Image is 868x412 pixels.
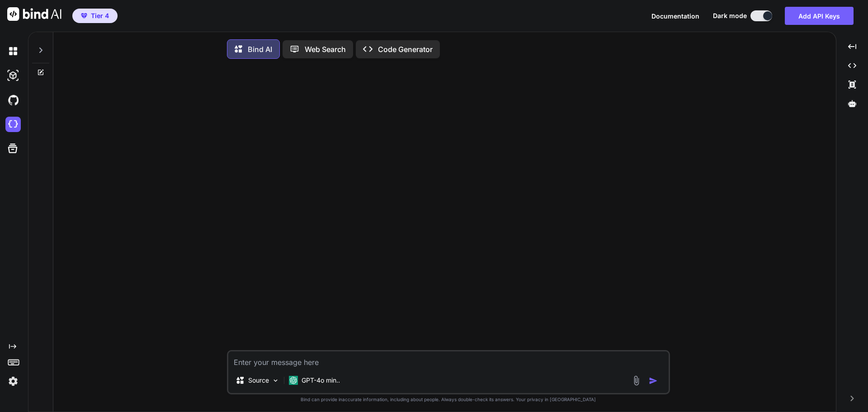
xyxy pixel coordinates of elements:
[91,11,109,20] span: Tier 4
[651,12,699,20] span: Documentation
[227,396,670,403] p: Bind can provide inaccurate information, including about people. Always double-check its answers....
[289,376,298,385] img: GPT-4o mini
[302,376,340,385] p: GPT-4o min..
[5,68,21,83] img: darkAi-studio
[5,117,21,132] img: cloudideIcon
[5,92,21,108] img: githubDark
[785,7,854,25] button: Add API Keys
[378,44,433,55] p: Code Generator
[5,374,21,389] img: settings
[248,376,269,385] p: Source
[272,377,279,384] img: Pick Models
[651,11,699,21] button: Documentation
[649,376,658,385] img: icon
[713,11,747,20] span: Dark mode
[248,44,272,55] p: Bind AI
[5,43,21,59] img: darkChat
[81,13,87,19] img: premium
[72,9,118,23] button: premiumTier 4
[305,44,346,55] p: Web Search
[7,7,61,21] img: Bind AI
[631,375,642,386] img: attachment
